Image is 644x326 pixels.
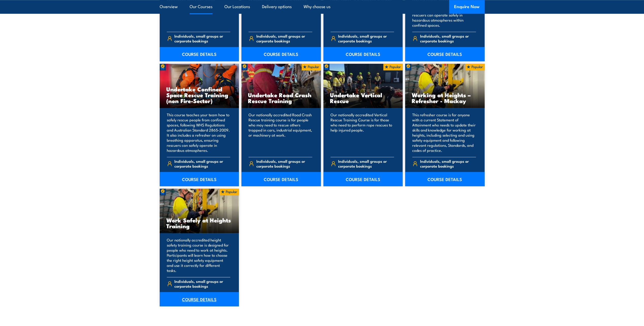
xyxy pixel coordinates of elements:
p: This refresher course is for anyone with a current Statement of Attainment who needs to update th... [412,112,476,153]
p: Our nationally accredited height safety training course is designed for people who need to work a... [167,237,230,273]
h3: Work Safely at Heights Training [166,217,233,229]
a: COURSE DETAILS [323,172,403,186]
span: Individuals, small groups or corporate bookings [420,34,476,43]
p: This course teaches your team how to safely rescue people from confined spaces, following WHS Reg... [167,112,230,153]
h3: Working at Heights – Refresher - Mackay [412,92,478,104]
span: Individuals, small groups or corporate bookings [256,34,312,43]
a: COURSE DETAILS [241,47,321,61]
h3: Undertake Vertical Rescue [330,92,396,104]
a: COURSE DETAILS [160,47,239,61]
h3: Undertake Confined Space Rescue Training (non Fire-Sector) [166,86,233,104]
span: Individuals, small groups or corporate bookings [174,279,230,288]
span: Individuals, small groups or corporate bookings [338,159,394,168]
span: Individuals, small groups or corporate bookings [256,159,312,168]
span: Individuals, small groups or corporate bookings [174,159,230,168]
a: COURSE DETAILS [160,172,239,186]
p: Our nationally accredited Road Crash Rescue training course is for people who may need to rescue ... [249,112,312,153]
h3: Undertake Road Crash Rescue Training [248,92,314,104]
span: Individuals, small groups or corporate bookings [338,34,394,43]
a: COURSE DETAILS [323,47,403,61]
span: Individuals, small groups or corporate bookings [174,34,230,43]
a: COURSE DETAILS [405,172,485,186]
a: COURSE DETAILS [241,172,321,186]
p: Our nationally accredited Vertical Rescue Training Course is for those who need to perform rope r... [331,112,394,153]
a: COURSE DETAILS [160,292,239,306]
span: Individuals, small groups or corporate bookings [420,159,476,168]
a: COURSE DETAILS [405,47,485,61]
